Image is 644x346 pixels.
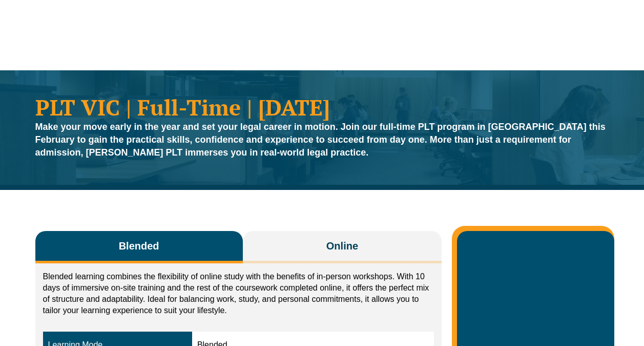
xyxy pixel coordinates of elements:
[35,96,609,118] h1: PLT VIC | Full-Time | [DATE]
[35,122,606,158] strong: Make your move early in the year and set your legal career in motion. Join our full-time PLT prog...
[43,271,434,316] p: Blended learning combines the flexibility of online study with the benefits of in-person workshop...
[119,239,159,253] span: Blended
[326,239,358,253] span: Online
